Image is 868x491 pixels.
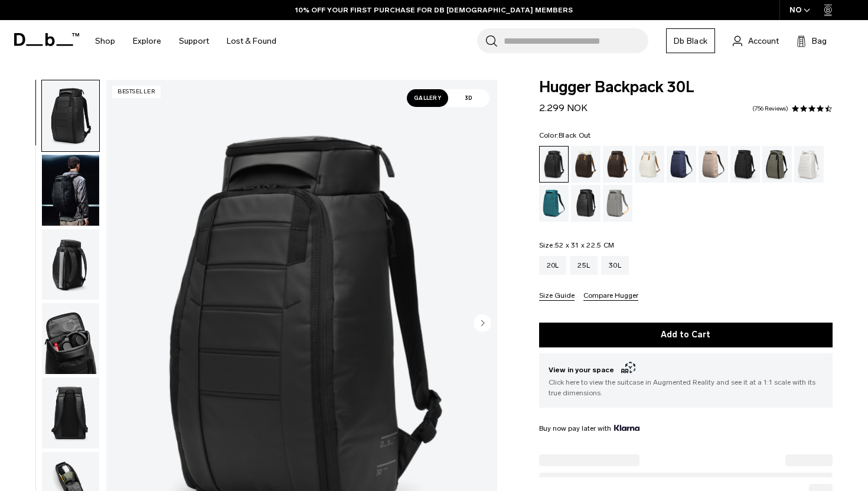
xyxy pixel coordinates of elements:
p: Bestseller [112,86,161,98]
button: Add to Cart [539,323,833,347]
img: Hugger Backpack 30L Black Out [42,155,99,226]
span: Buy now pay later with [539,423,639,434]
a: Shop [95,20,115,62]
legend: Size: [539,242,615,249]
legend: Color: [539,132,591,139]
a: 756 reviews [752,106,788,112]
button: Hugger Backpack 30L Black Out [41,80,100,152]
a: Blue Hour [667,146,696,183]
a: Black Out [539,146,569,183]
nav: Main Navigation [86,20,285,62]
a: 30L [601,256,629,275]
button: Hugger Backpack 30L Black Out [41,229,100,301]
a: Lost & Found [227,20,276,62]
button: Hugger Backpack 30L Black Out [41,377,100,449]
span: Hugger Backpack 30L [539,80,833,95]
button: Hugger Backpack 30L Black Out [41,303,100,375]
span: Bag [812,35,827,47]
a: Oatmilk [635,146,664,183]
img: {"height" => 20, "alt" => "Klarna"} [614,425,639,431]
a: 10% OFF YOUR FIRST PURCHASE FOR DB [DEMOGRAPHIC_DATA] MEMBERS [295,5,573,15]
img: Hugger Backpack 30L Black Out [42,80,99,151]
a: Espresso [603,146,632,183]
button: Hugger Backpack 30L Black Out [41,154,100,226]
span: Account [748,35,779,47]
span: 3D [448,89,490,107]
a: Sand Grey [603,185,632,222]
span: 2.299 NOK [539,102,588,113]
button: View in your space Click here to view the suitcase in Augmented Reality and see it at a 1:1 scale... [539,353,833,408]
a: 20L [539,256,567,275]
span: 52 x 31 x 22.5 CM [555,241,614,249]
a: Db Black [666,28,715,53]
a: Charcoal Grey [730,146,760,183]
a: Account [733,34,779,48]
span: Black Out [559,131,590,139]
span: Gallery [407,89,448,107]
a: Support [179,20,209,62]
span: Click here to view the suitcase in Augmented Reality and see it at a 1:1 scale with its true dime... [549,377,823,398]
a: Fogbow Beige [699,146,728,183]
button: Next slide [474,314,491,334]
span: View in your space [549,363,823,377]
a: Cappuccino [571,146,601,183]
img: Hugger Backpack 30L Black Out [42,378,99,448]
button: Compare Hugger [583,292,638,301]
a: Forest Green [762,146,792,183]
a: Clean Slate [794,146,824,183]
button: Size Guide [539,292,575,301]
a: Explore [133,20,161,62]
a: 25L [570,256,598,275]
button: Bag [797,34,827,48]
a: Midnight Teal [539,185,569,222]
a: Reflective Black [571,185,601,222]
img: Hugger Backpack 30L Black Out [42,229,99,300]
img: Hugger Backpack 30L Black Out [42,303,99,374]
